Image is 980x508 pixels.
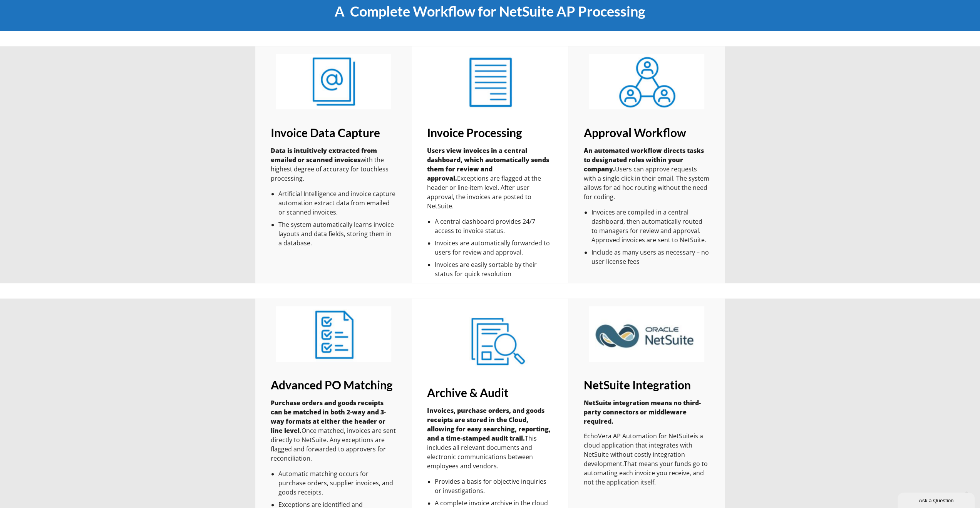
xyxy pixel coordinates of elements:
li: A central dashboard provides 24/7 access to invoice status. [435,217,553,235]
h3: Archive & Audit [427,385,553,400]
h3: Invoice Processing [427,125,553,140]
span: A Complete Workflow for NetSuite AP Processing [335,3,645,20]
span: That means your funds go to automating each invoice you receive, and not the application itself. [584,459,708,486]
p: Once matched, invoices are sent directly to NetSuite. Any exceptions are flagged and forwarded to... [271,398,397,463]
strong: Users view invoices in a central dashboard, which automatically sends them for review and approval. [427,146,549,183]
h3: Advanced PO Matching [271,377,397,392]
strong: Purchase orders and goods receipts can be matched in both 2-way and 3-way formats at either the h... [271,399,386,435]
p: is a cloud application that integrates with NetSuite without costly integration development. [584,431,710,487]
strong: An automated workflow directs tasks to designated roles within your company. [584,146,704,173]
strong: Data is intuitively extracted from emailed or scanned invoices [271,146,377,164]
h3: Invoice Data Capture [271,125,397,140]
li: Automatic matching occurs for purchase orders, supplier invoices, and goods receipts. [278,469,397,497]
b: EchoVera AP Automation for NetSuite [584,432,694,440]
strong: Invoices, purchase orders, and goods receipts are stored in the Cloud, allowing for easy searchin... [427,406,551,443]
li: Invoices are easily sortable by their status for quick resolution [435,260,553,278]
p: This includes all relevant documents and electronic communications between employees and vendors. [427,406,553,471]
h3: Approval Workflow [584,125,710,140]
li: Include as many users as necessary – no user license fees [591,248,710,266]
iframe: chat widget [898,491,976,508]
p: Exceptions are flagged at the header or line-item level. After user approval, the invoices are po... [427,146,553,211]
li: Invoices are compiled in a central dashboard, then automatically routed to managers for review an... [591,208,710,245]
p: Users can approve requests with a single click in their email. The system allows for ad hoc routi... [584,146,710,201]
h3: NetSuite Integration [584,377,710,392]
li: Invoices are automatically forwarded to users for review and approval. [435,238,553,257]
span: NetSuite integration means no third-party connectors or middleware required. [584,399,701,426]
li: Artificial Intelligence and invoice capture automation extract data from emailed or scanned invoi... [278,189,397,217]
li: The system automatically learns invoice layouts and data fields, storing them in a database. [278,220,397,248]
p: with the highest degree of accuracy for touchless processing. [271,146,397,183]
